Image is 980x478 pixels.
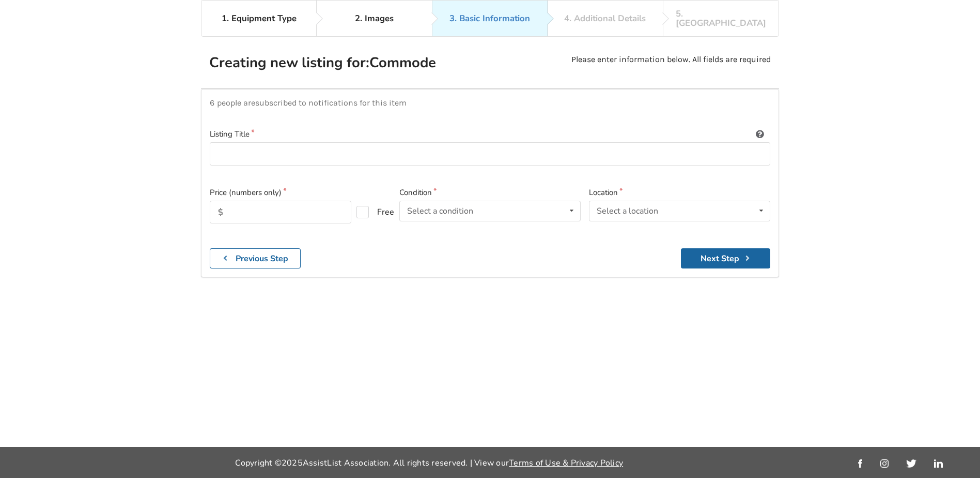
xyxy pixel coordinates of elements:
[681,248,770,268] button: Next Step
[858,459,862,468] img: facebook_link
[589,187,770,199] label: Location
[934,459,943,468] img: linkedin_link
[906,459,916,468] img: twitter_link
[509,457,623,469] a: Terms of Use & Privacy Policy
[210,187,391,199] label: Price (numbers only)
[356,206,386,218] label: Free
[210,128,770,140] label: Listing Title
[209,54,488,72] h2: Creating new listing for: Commode
[210,248,301,268] button: Previous Step
[407,207,473,215] div: Select a condition
[236,253,288,264] b: Previous Step
[880,459,889,468] img: instagram_link
[355,14,394,23] div: 2. Images
[597,207,658,215] div: Select a location
[222,14,297,23] div: 1. Equipment Type
[399,187,581,199] label: Condition
[210,98,770,108] p: 6 people are subscribed to notifications for this item
[571,54,771,80] p: Please enter information below. All fields are required
[449,14,530,23] div: 3. Basic Information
